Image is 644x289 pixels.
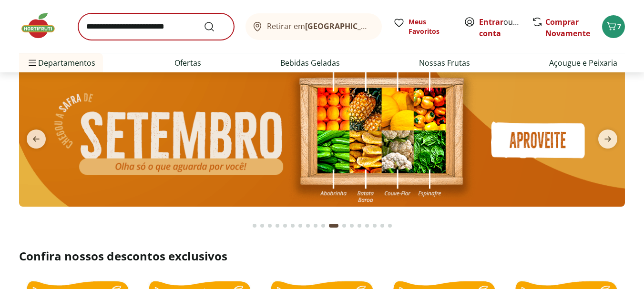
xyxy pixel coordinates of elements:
button: Go to page 13 from fs-carousel [348,214,356,237]
a: Açougue e Peixaria [549,57,617,69]
button: Menu [27,51,38,74]
a: Criar conta [479,17,532,39]
button: Go to page 7 from fs-carousel [296,214,304,237]
span: 7 [617,22,621,31]
button: Retirar em[GEOGRAPHIC_DATA]/[GEOGRAPHIC_DATA] [245,13,382,40]
button: Go to page 10 from fs-carousel [319,214,327,237]
button: Go to page 9 from fs-carousel [312,214,319,237]
span: Meus Favoritos [409,17,452,36]
button: Go to page 12 from fs-carousel [340,214,348,237]
img: SAFRA [19,60,625,207]
button: Carrinho [602,15,625,38]
button: Go to page 8 from fs-carousel [304,214,312,237]
button: Go to page 4 from fs-carousel [274,214,281,237]
button: Go to page 18 from fs-carousel [386,214,394,237]
button: Go to page 5 from fs-carousel [281,214,289,237]
h2: Confira nossos descontos exclusivos [19,249,625,264]
a: Bebidas Geladas [280,57,340,69]
a: Comprar Novamente [545,17,590,39]
img: Hortifruti [19,11,67,40]
a: Meus Favoritos [393,17,452,36]
button: next [591,130,625,149]
button: Current page from fs-carousel [327,214,340,237]
b: [GEOGRAPHIC_DATA]/[GEOGRAPHIC_DATA] [305,21,466,31]
button: Submit Search [204,21,226,32]
button: Go to page 2 from fs-carousel [258,214,266,237]
button: Go to page 1 from fs-carousel [251,214,258,237]
button: Go to page 17 from fs-carousel [378,214,386,237]
button: Go to page 15 from fs-carousel [363,214,371,237]
button: Go to page 3 from fs-carousel [266,214,274,237]
a: Nossas Frutas [419,57,470,69]
a: Ofertas [174,57,201,69]
span: ou [479,16,521,39]
input: search [78,13,234,40]
span: Retirar em [267,22,372,30]
button: Go to page 14 from fs-carousel [356,214,363,237]
a: Entrar [479,17,503,27]
button: Go to page 16 from fs-carousel [371,214,378,237]
span: Departamentos [27,51,95,74]
button: Go to page 6 from fs-carousel [289,214,296,237]
button: previous [19,130,53,149]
